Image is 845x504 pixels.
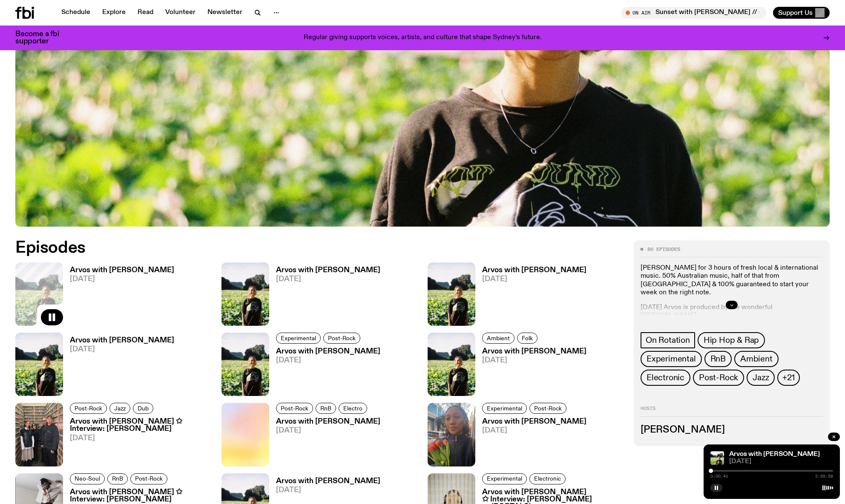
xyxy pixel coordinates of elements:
h3: Arvos with [PERSON_NAME] [276,267,380,274]
span: Neo-Soul [75,476,100,482]
img: Bri is wearing a black puffer jacket and holding a bouquet of pink and yellow flowers. [428,403,475,466]
span: Post-Rock [699,373,738,382]
img: a colourful gradient of pastel colours [221,403,269,466]
a: Arvos with [PERSON_NAME][DATE] [269,267,380,326]
a: Volunteer [160,7,201,19]
h2: Episodes [15,240,555,256]
span: Dub [138,405,149,412]
span: Jazz [114,405,126,412]
span: Hip Hop & Rap [704,336,759,345]
span: [DATE] [70,346,174,353]
a: Post-Rock [276,403,313,414]
a: Neo-Soul [70,473,105,484]
a: RnB [107,473,128,484]
span: RnB [320,405,331,412]
button: +21 [777,370,799,386]
a: Experimental [482,403,527,414]
span: [DATE] [729,458,833,465]
a: Post-Rock [70,403,107,414]
span: Electronic [534,476,561,482]
span: On Rotation [646,336,690,345]
a: Post-Rock [323,333,360,344]
a: Newsletter [202,7,247,19]
a: Arvos with [PERSON_NAME][DATE] [475,418,586,466]
span: [DATE] [276,357,380,364]
a: Jazz [109,403,130,414]
a: Explore [97,7,131,19]
a: Ambient [734,351,779,367]
span: 2:59:58 [815,474,833,478]
a: Post-Rock [130,473,167,484]
p: [PERSON_NAME] for 3 hours of fresh local & international music. ​50% Australian music, half of th... [641,264,823,297]
h3: Arvos with [PERSON_NAME] [482,267,586,274]
a: Arvos with [PERSON_NAME] ✩ Interview: [PERSON_NAME][DATE] [63,418,211,466]
a: RnB [316,403,336,414]
a: Schedule [56,7,95,19]
span: Experimental [281,335,316,341]
h3: Arvos with [PERSON_NAME] [276,478,380,485]
h3: Arvos with [PERSON_NAME] [276,418,380,425]
h2: Hosts [641,406,823,416]
a: Electronic [641,370,690,386]
a: Arvos with [PERSON_NAME] [729,451,820,458]
span: Jazz [753,373,769,382]
span: Experimental [487,476,522,482]
span: [DATE] [482,276,586,283]
span: Electronic [647,373,684,382]
img: Bri is smiling and wearing a black t-shirt. She is standing in front of a lush, green field. Ther... [428,262,475,326]
h3: Arvos with [PERSON_NAME] [70,267,174,274]
a: Jazz [747,370,775,386]
span: Post-Rock [135,476,163,482]
a: Arvos with [PERSON_NAME][DATE] [475,348,586,396]
a: Ambient [482,333,514,344]
h3: Arvos with [PERSON_NAME] ✩ Interview: [PERSON_NAME] [70,418,211,433]
img: Bri is smiling and wearing a black t-shirt. She is standing in front of a lush, green field. Ther... [710,451,724,465]
h3: Arvos with [PERSON_NAME] [70,337,174,344]
span: [DATE] [482,357,586,364]
span: 0:00:41 [710,474,728,478]
p: Regular giving supports voices, artists, and culture that shape Sydney’s future. [304,34,542,42]
span: Post-Rock [328,335,356,341]
span: RnB [710,354,726,364]
a: Arvos with [PERSON_NAME][DATE] [269,348,380,396]
button: On AirSunset with [PERSON_NAME] // Guest Mix: [PERSON_NAME] [621,7,766,19]
h3: Arvos with [PERSON_NAME] [482,418,586,425]
span: Post-Rock [281,405,308,412]
span: [DATE] [70,435,211,442]
h3: Arvos with [PERSON_NAME] ✩ Interview: [PERSON_NAME] [70,489,211,503]
button: Support Us [773,7,830,19]
span: [DATE] [276,276,380,283]
a: Dub [133,403,153,414]
img: Bri is smiling and wearing a black t-shirt. She is standing in front of a lush, green field. Ther... [221,262,269,326]
a: Experimental [641,351,702,367]
span: Electro [343,405,362,412]
h3: [PERSON_NAME] [641,425,823,435]
a: On Rotation [641,332,695,348]
a: Folk [517,333,537,344]
a: Arvos with [PERSON_NAME][DATE] [63,337,174,396]
h3: Become a fbi supporter [15,31,70,45]
span: Experimental [647,354,696,364]
span: 86 episodes [647,247,680,252]
span: RnB [112,476,123,482]
img: Bri is smiling and wearing a black t-shirt. She is standing in front of a lush, green field. Ther... [15,333,63,396]
a: Experimental [276,333,321,344]
a: Hip Hop & Rap [698,332,765,348]
span: Ambient [740,354,773,364]
a: Arvos with [PERSON_NAME][DATE] [63,267,174,326]
a: Arvos with [PERSON_NAME][DATE] [269,418,380,466]
span: Post-Rock [75,405,102,412]
span: [DATE] [276,487,380,494]
a: Read [132,7,158,19]
span: Experimental [487,405,522,412]
span: [DATE] [276,427,380,434]
a: Experimental [482,473,527,484]
h3: Arvos with [PERSON_NAME] [276,348,380,355]
a: Post-Rock [529,403,566,414]
a: Post-Rock [693,370,744,386]
span: Ambient [487,335,510,341]
span: [DATE] [482,427,586,434]
span: Support Us [778,9,813,17]
span: [DATE] [70,276,174,283]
